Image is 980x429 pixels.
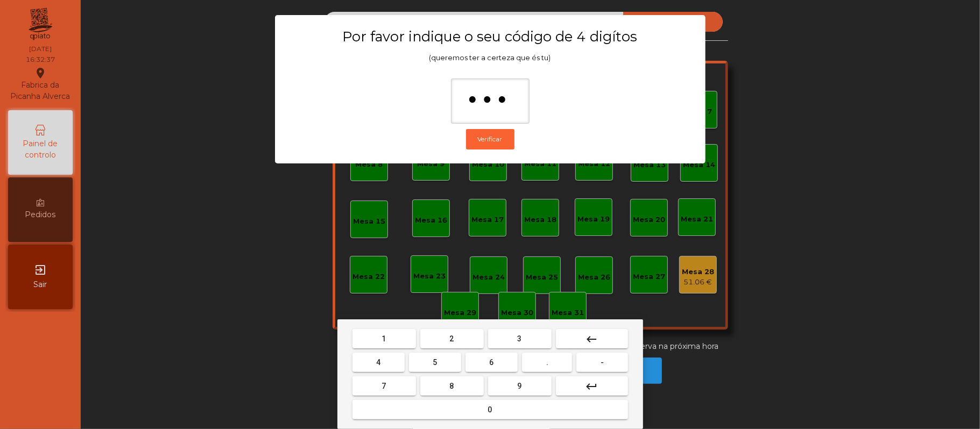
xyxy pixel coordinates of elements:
[352,329,416,348] button: 1
[576,353,628,372] button: -
[466,129,514,149] button: Verificar
[352,400,628,419] button: 0
[586,333,598,346] mat-icon: keyboard_backspace
[420,329,484,348] button: 2
[450,334,454,343] span: 2
[518,334,522,343] span: 3
[466,353,518,372] button: 6
[296,28,685,45] h3: Por favor indique o seu código de 4 digítos
[546,358,548,367] span: .
[382,382,386,390] span: 7
[376,358,380,367] span: 4
[490,358,494,367] span: 6
[450,382,454,390] span: 8
[488,405,492,414] span: 0
[601,358,604,367] span: -
[488,376,552,396] button: 9
[409,353,461,372] button: 5
[420,376,484,396] button: 8
[586,380,598,393] mat-icon: keyboard_return
[352,353,405,372] button: 4
[382,334,386,343] span: 1
[429,54,551,62] span: (queremos ter a certeza que és tu)
[518,382,522,390] span: 9
[433,358,437,367] span: 5
[352,376,416,396] button: 7
[488,329,552,348] button: 3
[522,353,572,372] button: .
